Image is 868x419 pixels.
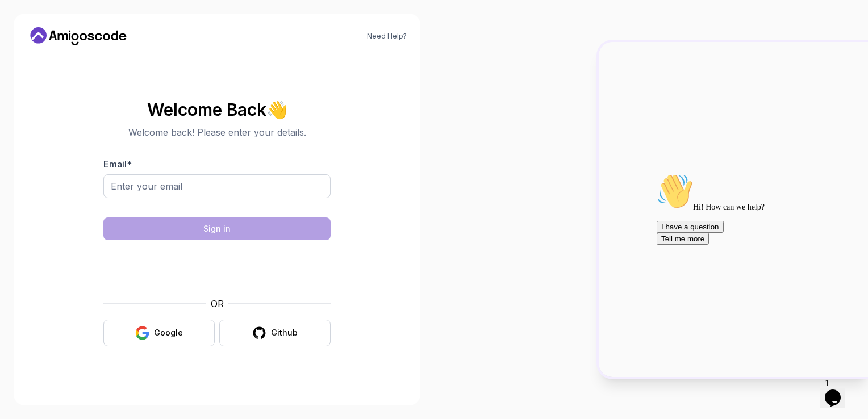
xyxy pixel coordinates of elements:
[271,327,298,338] div: Github
[203,223,231,234] div: Sign in
[103,125,331,139] p: Welcome back! Please enter your details.
[5,34,112,43] span: Hi! How can we help?
[219,320,331,346] button: Github
[103,320,215,346] button: Google
[103,100,331,119] h2: Welcome Back
[266,100,287,119] span: 👋
[5,52,72,64] button: I have a question
[211,297,224,311] p: OR
[154,327,183,338] div: Google
[5,5,209,76] div: 👋Hi! How can we help?I have a questionTell me more
[5,64,57,76] button: Tell me more
[599,42,868,377] img: Amigoscode Dashboard
[820,374,857,408] iframe: chat widget
[131,247,303,290] iframe: Widget containing checkbox for hCaptcha security challenge
[103,158,132,170] label: Email *
[103,174,331,198] input: Enter your email
[5,5,41,41] img: :wave:
[27,27,130,45] a: Home link
[652,169,857,368] iframe: chat widget
[367,32,407,41] a: Need Help?
[103,217,331,240] button: Sign in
